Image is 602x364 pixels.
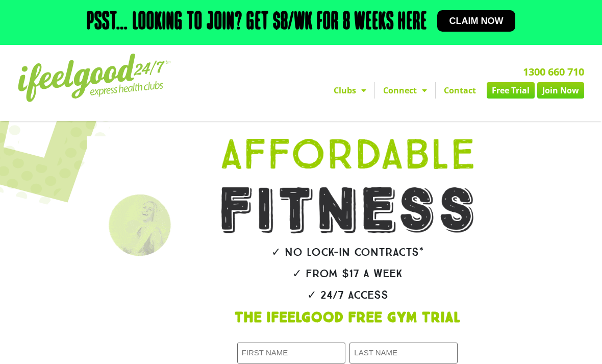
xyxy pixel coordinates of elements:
a: Contact [436,82,484,99]
a: 1300 660 710 [523,65,584,79]
a: Join Now [537,82,584,99]
nav: Menu [220,82,585,99]
input: FIRST NAME [237,343,345,363]
h2: ✓ From $17 a week [190,268,505,279]
a: Clubs [325,82,374,99]
h1: The IfeelGood Free Gym Trial [190,311,505,325]
h2: ✓ No lock-in contracts* [190,247,505,258]
h2: Psst… Looking to join? Get $8/wk for 8 weeks here [87,10,427,35]
span: Claim now [449,16,504,26]
a: Free Trial [487,82,535,99]
h2: ✓ 24/7 Access [190,289,505,301]
input: LAST NAME [349,343,458,363]
a: Claim now [437,10,516,32]
a: Connect [375,82,435,99]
